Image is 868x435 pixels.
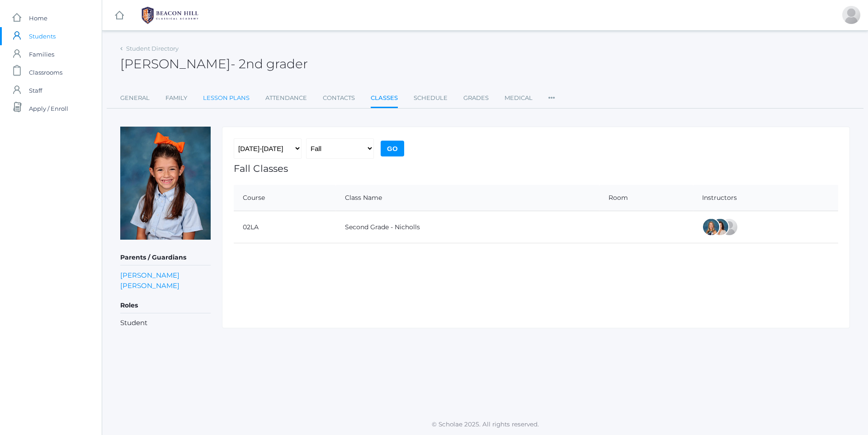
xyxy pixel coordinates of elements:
a: General [120,89,150,107]
th: Room [599,185,693,211]
h1: Fall Classes [234,163,838,174]
span: Students [29,27,56,45]
a: Attendance [265,89,307,107]
img: Alexandra Benson [120,127,211,240]
span: - 2nd grader [231,56,308,71]
th: Course [234,185,336,211]
a: [PERSON_NAME] [120,280,179,291]
span: Home [29,9,47,27]
span: Apply / Enroll [29,99,68,118]
div: Sarah Armstrong [720,218,738,236]
span: Classrooms [29,63,62,81]
input: Go [381,141,404,156]
a: Contacts [323,89,355,107]
a: [PERSON_NAME] [120,270,179,280]
a: Second Grade - Nicholls [345,223,420,231]
div: Courtney Nicholls [702,218,720,236]
h5: Parents / Guardians [120,250,211,265]
p: © Scholae 2025. All rights reserved. [102,420,868,429]
a: Schedule [414,89,448,107]
th: Class Name [336,185,599,211]
a: Lesson Plans [203,89,250,107]
li: Student [120,318,211,328]
img: 1_BHCALogos-05.png [136,4,204,27]
th: Instructors [693,185,838,211]
div: Vanessa Benson [842,6,860,24]
span: Families [29,45,54,63]
h2: [PERSON_NAME] [120,57,308,71]
a: Family [165,89,187,107]
a: Classes [371,89,398,109]
span: Staff [29,81,42,99]
h5: Roles [120,298,211,313]
a: Medical [505,89,533,107]
a: Grades [463,89,489,107]
div: Cari Burke [711,218,729,236]
a: Student Directory [126,45,179,52]
td: 02LA [234,211,336,243]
